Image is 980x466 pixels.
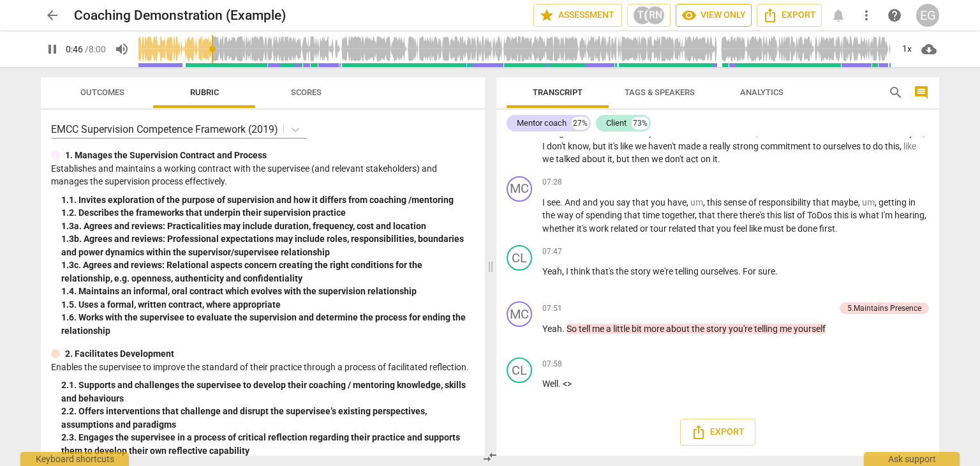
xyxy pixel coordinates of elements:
[565,197,583,207] span: And
[593,141,608,151] span: but
[583,197,600,207] span: and
[533,4,622,27] button: Assessment
[648,141,678,151] span: haven't
[743,266,758,276] span: For
[542,324,562,334] span: Yeah
[669,223,698,234] span: related
[85,44,106,54] span: / 8:00
[758,266,775,276] span: sure
[701,154,713,164] span: on
[539,8,554,23] span: star
[542,303,562,314] span: 07:51
[190,87,219,97] span: Rubric
[45,41,60,57] span: pause
[507,176,532,202] div: Change speaker
[732,141,761,151] span: strong
[61,259,475,285] div: 1. 3c. Agrees and reviews: Relational aspects concern creating the right conditions for the relat...
[709,141,732,151] span: really
[507,301,532,327] div: Change speaker
[883,4,906,27] a: Help
[759,197,813,207] span: responsibility
[566,266,570,276] span: I
[61,298,475,312] div: 1. 5. Uses a formal, written contract, where appropriate
[589,141,593,151] span: ,
[542,141,547,151] span: I
[666,324,692,334] span: about
[653,266,675,276] span: we're
[542,154,556,164] span: we
[761,141,813,151] span: commitment
[517,117,567,130] div: Mentor coach
[831,197,858,207] span: maybe
[819,223,835,234] span: first
[911,82,932,103] button: Show/Hide comments
[45,8,60,23] span: arrow_back
[620,141,635,151] span: like
[625,87,695,97] span: Tags & Speakers
[61,193,475,207] div: 1. 1. Invites exploration of the purpose of supervision and how it differs from coaching /mentoring
[650,223,669,234] span: tour
[589,223,611,234] span: work
[651,197,667,207] span: you
[881,210,895,220] span: I'm
[607,154,612,164] span: it
[624,210,642,220] span: that
[557,210,575,220] span: way
[847,303,921,314] div: 5.Maintains Presence
[713,154,718,164] span: it
[681,8,746,23] span: View only
[859,8,874,23] span: more_vert
[924,210,926,220] span: ,
[886,82,906,103] button: Search
[834,210,850,220] span: this
[767,210,783,220] span: this
[630,266,653,276] span: story
[716,223,733,234] span: you
[110,38,133,61] button: Volume
[895,39,919,59] div: 1x
[665,154,686,164] span: don't
[539,8,616,23] span: Assessment
[606,117,627,130] div: Client
[613,324,632,334] span: little
[568,141,589,151] span: know
[627,4,671,27] button: T(RN
[642,210,662,220] span: time
[717,210,739,220] span: there
[681,8,697,23] span: visibility
[762,8,816,23] span: Export
[651,154,665,164] span: we
[798,223,819,234] span: done
[51,162,475,188] p: Establishes and maintains a working contract with the supervisee (and relevant stakeholders) and ...
[695,210,699,220] span: ,
[823,141,863,151] span: ourselves
[914,85,929,100] span: comment
[698,223,716,234] span: that
[582,154,607,164] span: about
[885,141,900,151] span: this
[780,324,794,334] span: me
[739,210,767,220] span: there's
[586,210,624,220] span: spending
[61,220,475,233] div: 1. 3a. Agrees and reviews: Practicalities may include duration, frequency, cost and location
[667,197,687,207] span: have
[61,379,475,405] div: 2. 1. Supports and challenges the supervisee to develop their coaching / mentoring knowledge, ski...
[692,324,706,334] span: the
[542,197,547,207] span: I
[632,117,649,130] div: 73%
[61,206,475,220] div: 1. 2. Describes the frameworks that underpin their supervision practice
[542,246,562,257] span: 07:47
[640,223,650,234] span: or
[577,223,589,234] span: it's
[687,197,690,207] span: ,
[556,154,582,164] span: talked
[542,210,557,220] span: the
[291,87,322,97] span: Scores
[662,210,695,220] span: together
[61,311,475,337] div: 1. 6. Works with the supervisee to evaluate the supervision and determine the process for ending ...
[718,154,720,164] span: .
[51,361,475,374] p: Enables the supervisee to improve the standard of their practice through a process of facilitated...
[572,117,589,130] div: 27%
[51,122,278,137] p: EMCC Supervision Competence Framework (2019)
[562,266,566,276] span: ,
